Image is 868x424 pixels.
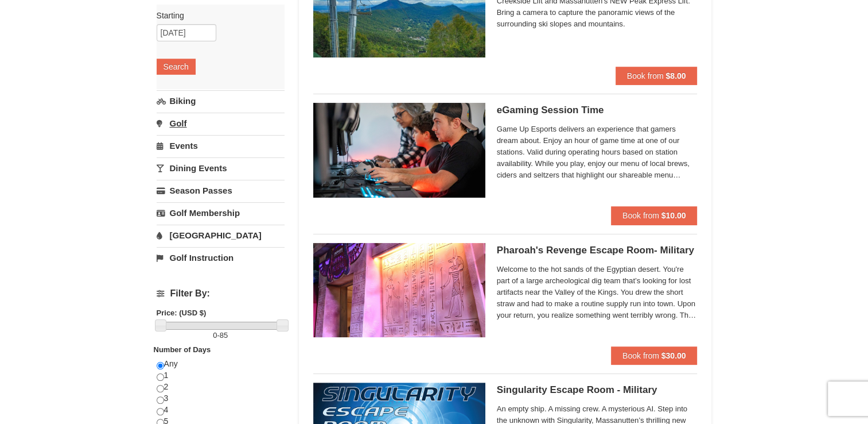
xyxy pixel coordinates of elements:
[157,180,285,201] a: Season Passes
[157,202,285,223] a: Golf Membership
[313,243,485,337] img: 6619913-410-20a124c9.jpg
[213,331,217,340] span: 0
[157,157,285,179] a: Dining Events
[661,211,686,220] strong: $10.00
[157,59,196,75] button: Search
[157,10,276,21] label: Starting
[497,105,698,116] h5: eGaming Session Time
[157,113,285,134] a: Golf
[220,331,228,340] span: 85
[157,90,285,111] a: Biking
[497,245,698,256] h5: Pharoah's Revenge Escape Room- Military
[622,351,659,360] span: Book from
[611,206,698,225] button: Book from $10.00
[611,346,698,365] button: Book from $30.00
[497,124,698,181] span: Game Up Esports delivers an experience that gamers dream about. Enjoy an hour of game time at one...
[661,351,686,360] strong: $30.00
[313,103,485,197] img: 19664770-34-0b975b5b.jpg
[665,71,686,80] strong: $8.00
[157,330,285,341] label: -
[616,67,698,85] button: Book from $8.00
[157,309,207,317] strong: Price: (USD $)
[157,288,285,299] h4: Filter By:
[497,264,698,321] span: Welcome to the hot sands of the Egyptian desert. You're part of a large archeological dig team th...
[157,247,285,268] a: Golf Instruction
[497,384,698,396] h5: Singularity Escape Room - Military
[154,345,211,354] strong: Number of Days
[627,71,664,80] span: Book from
[157,225,285,246] a: [GEOGRAPHIC_DATA]
[622,211,659,220] span: Book from
[157,135,285,156] a: Events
